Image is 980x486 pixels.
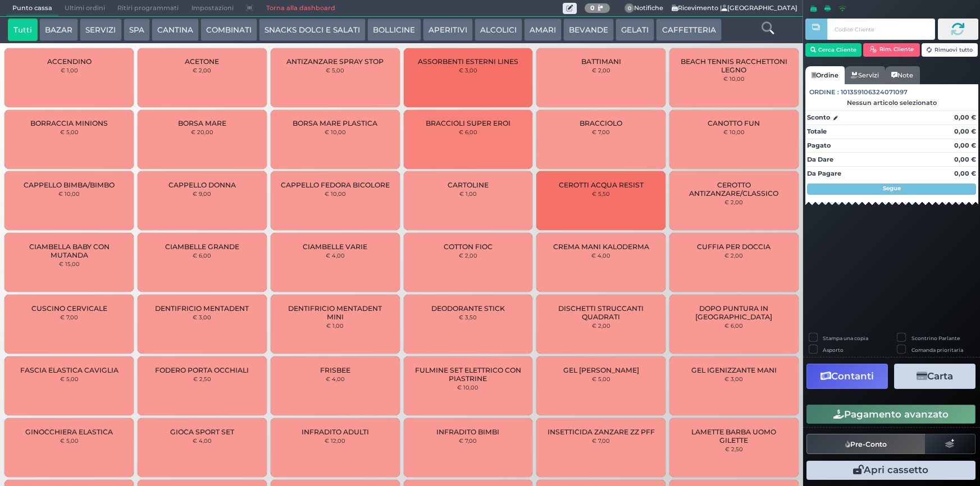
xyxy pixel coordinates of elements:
[155,366,249,374] span: FODERO PORTA OCCHIALI
[418,57,518,66] span: ASSORBENTI ESTERNI LINES
[724,322,743,329] small: € 6,00
[954,169,976,177] strong: 0,00 €
[590,4,595,12] b: 0
[193,252,211,259] small: € 6,00
[60,437,79,444] small: € 5,00
[426,119,510,127] span: BRACCIOLI SUPER EROI
[546,304,656,321] span: DISCHETTI STRUCCANTI QUADRATI
[60,314,78,320] small: € 7,00
[293,119,377,127] span: BORSA MARE PLASTICA
[954,155,976,163] strong: 0,00 €
[823,346,844,354] label: Asporto
[563,366,639,374] span: GEL [PERSON_NAME]
[444,242,493,251] span: COTTON FIOC
[553,242,649,251] span: CREMA MANI KALODERMA
[325,129,346,135] small: € 10,00
[20,366,118,374] span: FASCIA ELASTICA CAVIGLIA
[841,88,908,97] span: 101359106324071097
[679,57,789,74] span: BEACH TENNIS RACCHETTONI LEGNO
[592,129,610,135] small: € 7,00
[25,428,113,436] span: GINOCCHIERA ELASTICA
[806,461,976,480] button: Apri cassetto
[805,43,862,57] button: Cerca Cliente
[679,181,789,198] span: CEROTTO ANTIZANZARE/CLASSICO
[559,181,644,189] span: CEROTTI ACQUA RESIST
[326,375,345,382] small: € 4,00
[616,19,654,41] button: GELATI
[656,19,721,41] button: CAFFETTERIA
[809,88,839,97] span: Ordine :
[286,57,384,66] span: ANTIZANZARE SPRAY STOP
[259,19,366,41] button: SNACKS DOLCI E SALATI
[325,190,346,197] small: € 10,00
[459,314,477,320] small: € 3,50
[954,113,976,121] strong: 0,00 €
[911,334,960,342] label: Scontrino Parlante
[805,99,978,107] div: Nessun articolo selezionato
[894,364,976,389] button: Carta
[155,304,249,313] span: DENTIFRICIO MENTADENT
[152,19,199,41] button: CANTINA
[30,119,108,127] span: BORRACCIA MINIONS
[185,1,240,16] span: Impostazioni
[320,366,350,374] span: FRISBEE
[39,19,78,41] button: BAZAR
[806,434,926,454] button: Pre-Conto
[805,66,845,84] a: Ordine
[725,446,743,452] small: € 2,50
[723,129,745,135] small: € 10,00
[475,19,522,41] button: ALCOLICI
[178,119,226,127] span: BORSA MARE
[807,113,830,122] strong: Sconto
[170,428,234,436] span: GIOCA SPORT SET
[724,199,743,205] small: € 2,00
[548,428,655,436] span: INSETTICIDA ZANZARE ZZ PFF
[679,428,789,444] span: LAMETTE BARBA UOMO GILETTE
[724,252,743,259] small: € 2,00
[459,437,477,444] small: € 7,00
[679,304,789,321] span: DOPO PUNTURA IN [GEOGRAPHIC_DATA]
[625,3,635,13] span: 0
[61,67,78,74] small: € 1,00
[723,75,745,82] small: € 10,00
[325,437,345,444] small: € 12,00
[459,252,477,259] small: € 2,00
[580,119,622,127] span: BRACCIOLO
[193,67,211,74] small: € 2,00
[60,129,79,135] small: € 5,00
[59,260,80,267] small: € 15,00
[459,190,477,197] small: € 1,00
[806,364,888,389] button: Contanti
[459,67,477,74] small: € 3,00
[8,19,38,41] button: Tutti
[697,242,771,251] span: CUFFIA PER DOCCIA
[807,141,831,149] strong: Pagato
[193,375,211,382] small: € 2,50
[185,57,219,66] span: ACETONE
[24,181,115,189] span: CAPPELLO BIMBA/BIMBO
[80,19,121,41] button: SERVIZI
[845,66,885,84] a: Servizi
[807,169,841,177] strong: Da Pagare
[193,190,211,197] small: € 9,00
[111,1,185,16] span: Ritiri programmati
[922,43,978,57] button: Rimuovi tutto
[954,141,976,149] strong: 0,00 €
[691,366,777,374] span: GEL IGENIZZANTE MANI
[58,190,80,197] small: € 10,00
[807,155,833,163] strong: Da Dare
[326,322,344,329] small: € 1,00
[724,375,743,382] small: € 3,00
[302,428,369,436] span: INFRADITO ADULTI
[14,242,124,259] span: CIAMBELLA BABY CON MUTANDA
[326,67,344,74] small: € 5,00
[124,19,150,41] button: SPA
[863,43,920,57] button: Rim. Cliente
[954,127,976,135] strong: 0,00 €
[423,19,473,41] button: APERITIVI
[581,57,621,66] span: BATTIMANI
[47,57,92,66] span: ACCENDINO
[280,304,390,321] span: DENTIFRICIO MENTADENT MINI
[191,129,213,135] small: € 20,00
[592,375,610,382] small: € 5,00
